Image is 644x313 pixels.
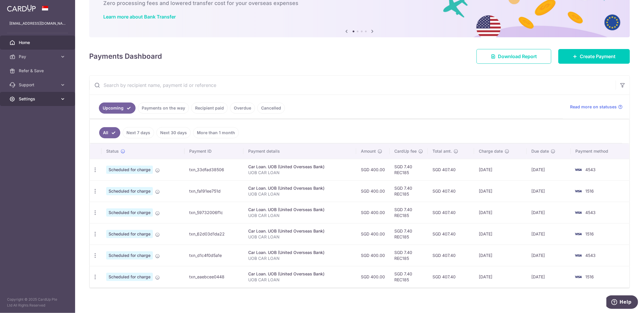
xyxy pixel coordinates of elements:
[474,266,527,287] td: [DATE]
[248,255,351,261] p: UOB CAR LOAN
[558,49,630,64] a: Create Payment
[428,180,474,202] td: SGD 407.40
[428,223,474,245] td: SGD 407.40
[572,209,584,216] img: Bank Card
[230,102,255,114] a: Overdue
[474,159,527,180] td: [DATE]
[185,202,244,223] td: txn_59732006f1c
[361,148,376,154] span: Amount
[572,166,584,173] img: Bank Card
[428,245,474,266] td: SGD 407.40
[394,148,417,154] span: CardUp fee
[390,159,428,180] td: SGD 7.40 REC185
[474,202,527,223] td: [DATE]
[185,159,244,180] td: txn_33dfad38506
[428,266,474,287] td: SGD 407.40
[531,148,549,154] span: Due date
[138,102,189,114] a: Payments on the way
[356,223,390,245] td: SGD 400.00
[248,213,351,218] p: UOB CAR LOAN
[106,148,119,154] span: Status
[474,245,527,266] td: [DATE]
[390,202,428,223] td: SGD 7.40 REC185
[356,202,390,223] td: SGD 400.00
[248,234,351,240] p: UOB CAR LOAN
[103,14,176,20] a: Learn more about Bank Transfer
[498,53,537,60] span: Download Report
[572,230,584,238] img: Bank Card
[356,266,390,287] td: SGD 400.00
[585,167,596,172] span: 4543
[390,180,428,202] td: SGD 7.40 REC185
[19,54,58,60] span: Pay
[428,202,474,223] td: SGD 407.40
[248,228,351,234] div: Car Loan. UOB (United Overseas Bank)
[356,180,390,202] td: SGD 400.00
[106,273,153,281] span: Scheduled for charge
[527,223,571,245] td: [DATE]
[432,148,452,154] span: Total amt.
[248,277,351,283] p: UOB CAR LOAN
[9,21,66,26] p: [EMAIL_ADDRESS][DOMAIN_NAME]
[185,223,244,245] td: txn_62d03d1da22
[248,207,351,213] div: Car Loan. UOB (United Overseas Bank)
[356,159,390,180] td: SGD 400.00
[99,127,120,138] a: All
[390,223,428,245] td: SGD 7.40 REC185
[527,202,571,223] td: [DATE]
[248,170,351,176] p: UOB CAR LOAN
[570,104,617,110] span: Read more on statuses
[19,96,58,102] span: Settings
[585,189,594,193] span: 1516
[89,51,162,62] h4: Payments Dashboard
[123,127,154,138] a: Next 7 days
[248,271,351,277] div: Car Loan. UOB (United Overseas Bank)
[572,252,584,259] img: Bank Card
[580,53,616,60] span: Create Payment
[585,274,594,279] span: 1516
[585,210,596,215] span: 4543
[89,76,616,95] input: Search by recipient name, payment id or reference
[527,180,571,202] td: [DATE]
[106,230,153,238] span: Scheduled for charge
[572,188,584,195] img: Bank Card
[356,245,390,266] td: SGD 400.00
[527,266,571,287] td: [DATE]
[390,266,428,287] td: SGD 7.40 REC185
[248,250,351,255] div: Car Loan. UOB (United Overseas Bank)
[390,245,428,266] td: SGD 7.40 REC185
[428,159,474,180] td: SGD 407.40
[474,223,527,245] td: [DATE]
[19,40,58,46] span: Home
[99,102,136,114] a: Upcoming
[106,187,153,195] span: Scheduled for charge
[572,273,584,280] img: Bank Card
[479,148,503,154] span: Charge date
[570,104,623,110] a: Read more on statuses
[585,253,596,258] span: 4543
[185,266,244,287] td: txn_eaebcee0448
[156,127,191,138] a: Next 30 days
[527,159,571,180] td: [DATE]
[527,245,571,266] td: [DATE]
[248,191,351,197] p: UOB CAR LOAN
[606,295,638,310] iframe: Opens a widget where you can find more information
[585,231,594,236] span: 1516
[106,208,153,217] span: Scheduled for charge
[19,82,58,88] span: Support
[185,245,244,266] td: txn_d1c4f0d5a1e
[19,68,58,74] span: Refer & Save
[185,180,244,202] td: txn_fa191ee751d
[244,144,356,159] th: Payment details
[571,144,629,159] th: Payment method
[476,49,551,64] a: Download Report
[106,251,153,260] span: Scheduled for charge
[193,127,239,138] a: More than 1 month
[248,185,351,191] div: Car Loan. UOB (United Overseas Bank)
[248,164,351,170] div: Car Loan. UOB (United Overseas Bank)
[257,102,285,114] a: Cancelled
[106,166,153,174] span: Scheduled for charge
[185,144,244,159] th: Payment ID
[7,5,36,12] img: CardUp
